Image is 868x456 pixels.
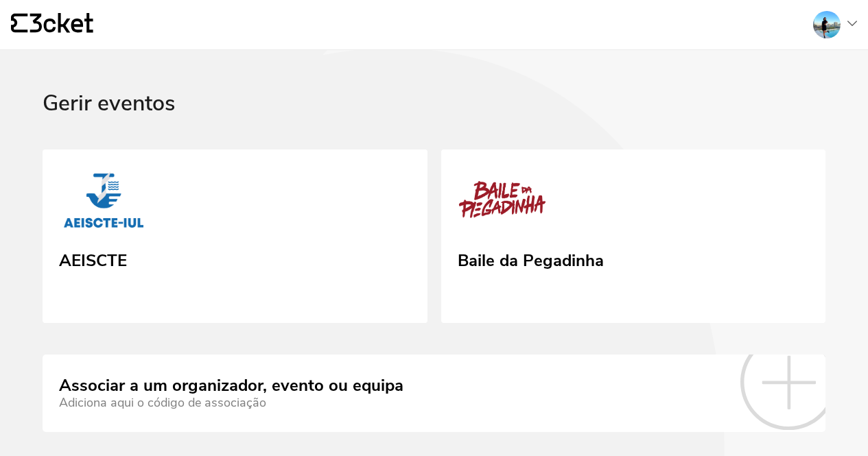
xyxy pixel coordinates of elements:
[11,13,93,36] a: {' '}
[59,171,148,233] img: AEISCTE
[458,171,547,233] img: Baile da Pegadinha
[59,376,403,396] div: Associar a um organizador, evento ou equipa
[43,149,427,324] a: AEISCTE AEISCTE
[43,91,825,149] div: Gerir eventos
[43,355,825,431] a: Associar a um organizador, evento ou equipa Adiciona aqui o código de associação
[441,149,826,324] a: Baile da Pegadinha Baile da Pegadinha
[458,246,604,271] div: Baile da Pegadinha
[11,14,27,33] g: {' '}
[59,396,403,410] div: Adiciona aqui o código de associação
[59,246,127,271] div: AEISCTE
